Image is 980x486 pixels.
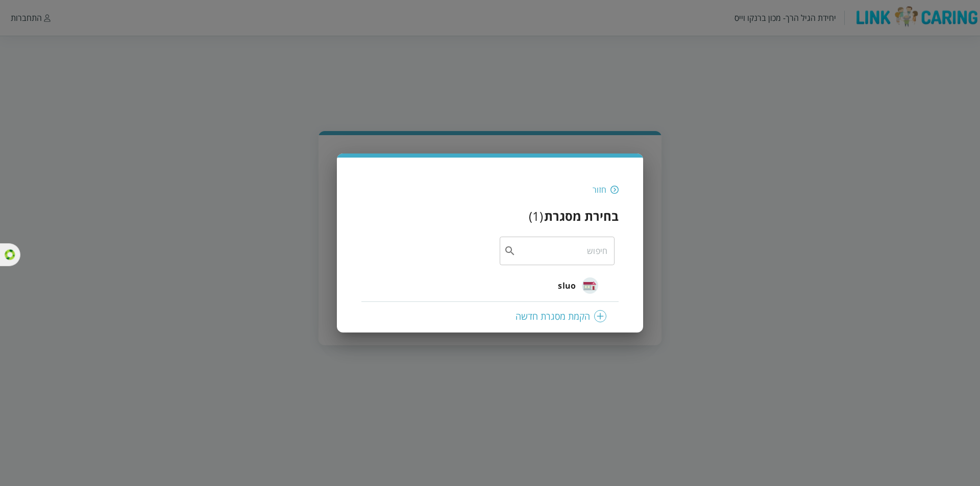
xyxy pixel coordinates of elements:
img: plus [594,310,606,322]
h3: בחירת מסגרת [544,208,619,224]
div: ( 1 ) [529,208,543,224]
div: הקמת מסגרת חדשה [374,310,606,322]
img: חזור [610,185,619,194]
input: חיפוש [516,237,607,265]
img: sluo [582,277,598,294]
span: sluo [558,279,576,292]
div: חזור [593,184,606,195]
